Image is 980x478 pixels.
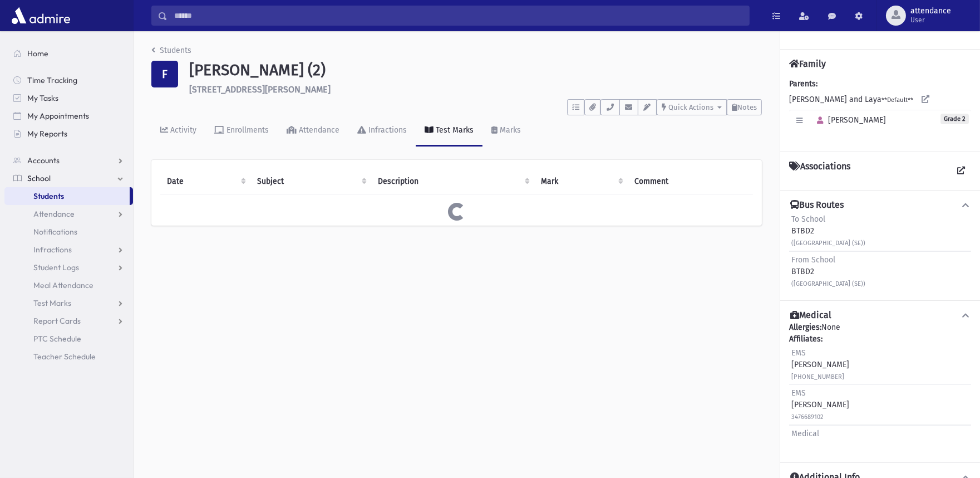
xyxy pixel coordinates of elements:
[791,347,849,382] div: [PERSON_NAME]
[791,280,865,287] small: ([GEOGRAPHIC_DATA] (SE))
[151,61,178,87] div: F
[151,46,191,55] a: Students
[791,387,849,422] div: [PERSON_NAME]
[789,79,818,89] b: Parents:
[33,334,81,344] span: PTC Schedule
[789,323,821,332] b: Allergies:
[657,99,727,115] button: Quick Actions
[168,125,196,135] div: Activity
[910,16,951,25] span: User
[348,115,416,147] a: Infractions
[33,352,96,362] span: Teacher Schedule
[4,241,133,258] a: Infractions
[791,373,844,381] small: [PHONE_NUMBER]
[4,223,133,241] a: Notifications
[791,240,865,247] small: ([GEOGRAPHIC_DATA] (SE))
[498,125,521,135] div: Marks
[789,58,826,69] h4: Family
[791,255,835,265] span: From School
[4,107,133,125] a: My Appointments
[791,213,865,248] div: BTBD2
[4,125,133,143] a: My Reports
[27,129,67,139] span: My Reports
[791,348,806,358] span: EMS
[4,169,133,187] a: School
[789,78,971,143] div: [PERSON_NAME] and Laya
[250,169,371,194] th: Subject
[224,125,269,135] div: Enrollments
[791,214,825,224] span: To School
[151,115,205,147] a: Activity
[789,199,971,211] button: Bus Routes
[812,115,886,125] span: [PERSON_NAME]
[4,45,133,62] a: Home
[168,6,749,26] input: Search
[434,125,474,135] div: Test Marks
[737,103,757,111] span: Notes
[628,169,753,194] th: Comment
[940,114,969,124] span: Grade 2
[33,209,75,219] span: Attendance
[910,7,951,16] span: attendance
[33,245,72,255] span: Infractions
[416,115,482,147] a: Test Marks
[160,169,250,194] th: Date
[790,310,831,321] h4: Medical
[297,125,339,135] div: Attendance
[27,111,89,121] span: My Appointments
[33,316,81,326] span: Report Cards
[789,310,971,321] button: Medical
[189,61,762,80] h1: [PERSON_NAME] (2)
[791,254,865,289] div: BTBD2
[27,75,77,85] span: Time Tracking
[789,334,823,344] b: Affiliates:
[27,93,58,103] span: My Tasks
[534,169,628,194] th: Mark
[366,125,407,135] div: Infractions
[790,199,844,211] h4: Bus Routes
[205,115,278,147] a: Enrollments
[27,155,60,165] span: Accounts
[33,298,71,308] span: Test Marks
[4,71,133,89] a: Time Tracking
[4,258,133,276] a: Student Logs
[789,161,850,181] h4: Associations
[151,45,191,61] nav: breadcrumb
[371,169,535,194] th: Description
[951,161,971,181] a: View all Associations
[4,187,130,205] a: Students
[791,429,819,438] span: Medical
[278,115,348,147] a: Attendance
[4,312,133,330] a: Report Cards
[791,413,824,421] small: 3476689102
[33,280,93,290] span: Meal Attendance
[33,262,79,272] span: Student Logs
[27,48,48,58] span: Home
[189,84,762,95] h6: [STREET_ADDRESS][PERSON_NAME]
[4,276,133,294] a: Meal Attendance
[33,227,77,237] span: Notifications
[9,4,73,27] img: AdmirePro
[791,388,806,398] span: EMS
[4,348,133,365] a: Teacher Schedule
[4,89,133,107] a: My Tasks
[4,294,133,312] a: Test Marks
[4,205,133,223] a: Attendance
[789,321,971,453] div: None
[482,115,530,147] a: Marks
[4,330,133,348] a: PTC Schedule
[668,103,713,111] span: Quick Actions
[4,152,133,169] a: Accounts
[27,173,51,183] span: School
[727,99,762,115] button: Notes
[33,191,64,201] span: Students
